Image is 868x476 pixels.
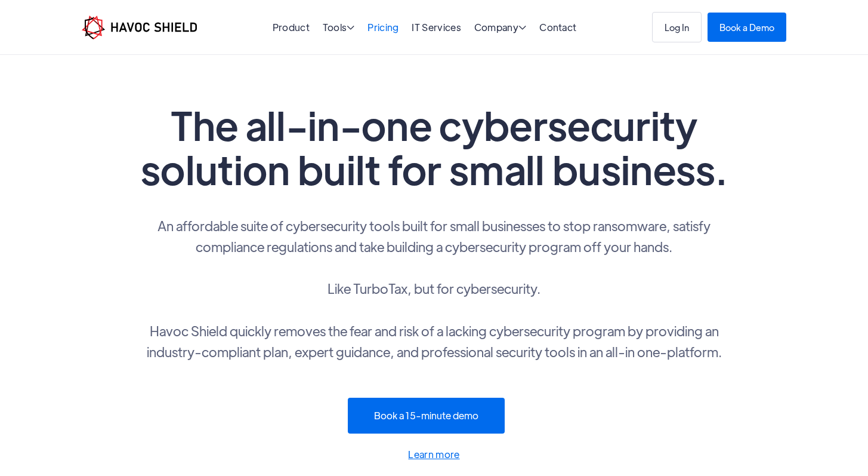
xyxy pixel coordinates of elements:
a: Product [273,21,310,33]
span:  [347,23,354,32]
a: home [82,16,197,39]
h1: The all-in-one cybersecurity solution built for small business. [136,103,733,191]
p: An affordable suite of cybersecurity tools built for small businesses to stop ransomware, satisfy... [136,215,733,362]
img: Havoc Shield logo [82,16,197,39]
a: Book a Demo [708,13,786,42]
div: Company [474,23,527,34]
span:  [518,23,526,32]
a: IT Services [412,21,461,33]
a: Book a 15-minute demo [348,398,505,434]
a: Pricing [367,21,399,33]
div: Tools [323,23,355,34]
a: Learn more [136,446,733,463]
a: Contact [539,21,576,33]
a: Log In [652,12,702,42]
div: Tools [323,23,355,34]
div: Company [474,23,527,34]
iframe: Chat Widget [808,419,868,476]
